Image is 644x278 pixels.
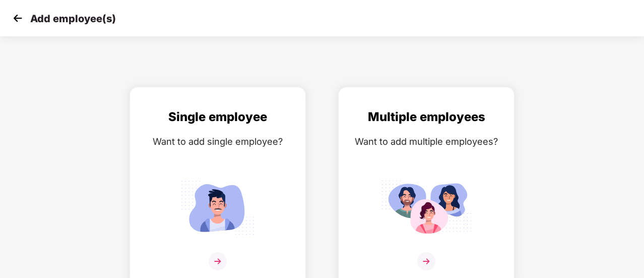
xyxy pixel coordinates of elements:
img: svg+xml;base64,PHN2ZyB4bWxucz0iaHR0cDovL3d3dy53My5vcmcvMjAwMC9zdmciIHdpZHRoPSIzNiIgaGVpZ2h0PSIzNi... [417,252,435,270]
div: Multiple employees [349,107,504,127]
div: Want to add multiple employees? [349,134,504,149]
div: Single employee [140,107,295,127]
p: Add employee(s) [30,13,116,25]
img: svg+xml;base64,PHN2ZyB4bWxucz0iaHR0cDovL3d3dy53My5vcmcvMjAwMC9zdmciIGlkPSJNdWx0aXBsZV9lbXBsb3llZS... [381,176,472,239]
img: svg+xml;base64,PHN2ZyB4bWxucz0iaHR0cDovL3d3dy53My5vcmcvMjAwMC9zdmciIGlkPSJTaW5nbGVfZW1wbG95ZWUiIH... [172,176,263,239]
div: Want to add single employee? [140,134,295,149]
img: svg+xml;base64,PHN2ZyB4bWxucz0iaHR0cDovL3d3dy53My5vcmcvMjAwMC9zdmciIHdpZHRoPSIzMCIgaGVpZ2h0PSIzMC... [10,11,25,26]
img: svg+xml;base64,PHN2ZyB4bWxucz0iaHR0cDovL3d3dy53My5vcmcvMjAwMC9zdmciIHdpZHRoPSIzNiIgaGVpZ2h0PSIzNi... [209,252,227,270]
